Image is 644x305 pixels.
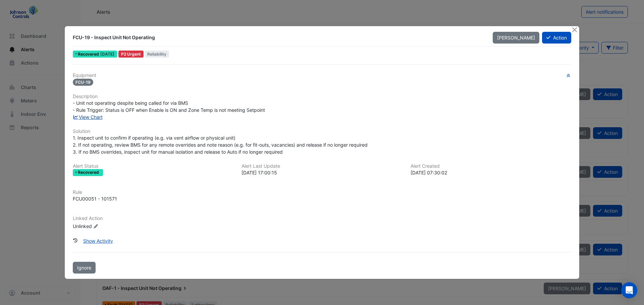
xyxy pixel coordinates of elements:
[73,216,571,221] h6: Linked Action
[73,135,368,155] span: 1. Inspect unit to confirm if operating (e.g. via vent airflow or physical unit) 2. If not operat...
[73,129,571,134] h6: Solution
[73,189,571,195] h6: Rule
[411,163,571,169] h6: Alert Created
[73,262,96,274] button: Ignore
[73,100,265,113] span: - Unit not operating despite being called for via BMS - Rule Trigger: Status is OFF when Enable i...
[73,195,117,202] div: FCU00051 - 101571
[621,282,637,298] div: Open Intercom Messenger
[493,32,539,44] button: [PERSON_NAME]
[73,114,103,120] a: View Chart
[73,222,153,229] div: Unlinked
[100,52,114,57] span: Fri 22-Aug-2025 17:00 AEST
[73,73,571,78] h6: Equipment
[79,235,117,247] button: Show Activity
[73,79,93,86] span: FCU-19
[93,224,98,229] fa-icon: Edit Linked Action
[73,34,485,41] div: FCU-19 - Inspect Unit Not Operating
[571,26,578,33] button: Close
[145,51,169,58] span: Reliability
[73,94,571,99] h6: Description
[241,169,402,176] div: [DATE] 17:00:15
[118,51,144,58] div: P2 Urgent
[77,265,91,271] span: Ignore
[78,170,100,174] span: Recovered
[411,169,571,176] div: [DATE] 07:30:02
[78,52,100,56] span: Recovered
[542,32,571,44] button: Action
[241,163,402,169] h6: Alert Last Update
[497,35,535,41] span: [PERSON_NAME]
[73,163,233,169] h6: Alert Status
